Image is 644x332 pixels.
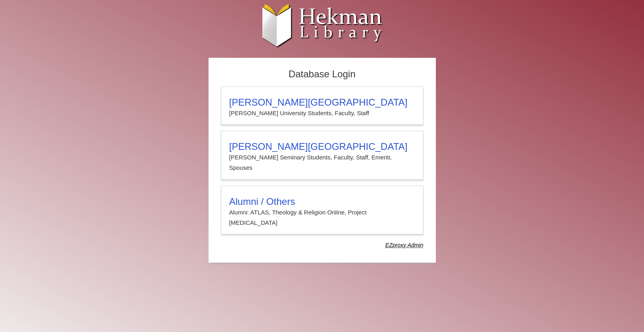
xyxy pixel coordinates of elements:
[229,196,415,228] summary: Alumni / OthersAlumni: ATLAS, Theology & Religion Online, Project [MEDICAL_DATA]
[229,97,415,108] h3: [PERSON_NAME][GEOGRAPHIC_DATA]
[217,66,427,83] h2: Database Login
[229,108,415,118] p: [PERSON_NAME] University Students, Faculty, Staff
[229,141,415,152] h3: [PERSON_NAME][GEOGRAPHIC_DATA]
[229,196,415,207] h3: Alumni / Others
[229,152,415,173] p: [PERSON_NAME] Seminary Students, Faculty, Staff, Emeriti, Spouses
[385,242,423,248] dfn: Use Alumni login
[229,207,415,228] p: Alumni: ATLAS, Theology & Religion Online, Project [MEDICAL_DATA]
[221,86,423,125] a: [PERSON_NAME][GEOGRAPHIC_DATA][PERSON_NAME] University Students, Faculty, Staff
[221,131,423,180] a: [PERSON_NAME][GEOGRAPHIC_DATA][PERSON_NAME] Seminary Students, Faculty, Staff, Emeriti, Spouses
